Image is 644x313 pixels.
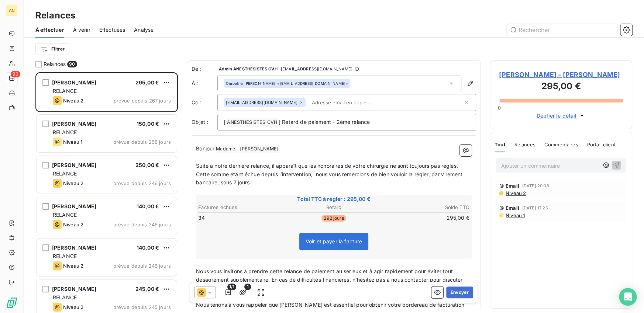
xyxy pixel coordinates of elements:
span: Commentaires [544,142,578,147]
span: RELANCE [53,253,77,259]
span: prévue depuis 246 jours [113,180,171,186]
span: 150,00 € [137,121,159,127]
td: 295,00 € [380,214,470,222]
span: prévue depuis 245 jours [113,304,171,310]
span: [PERSON_NAME] [52,244,96,251]
span: Déplier le détail [537,112,577,119]
span: prévue depuis 258 jours [113,139,171,145]
span: Admin ANESTHESISTES CVH [219,67,277,71]
span: Madame [215,145,236,153]
span: Total TTC à régler : 295,00 € [197,195,471,203]
span: Portail client [587,142,615,147]
span: À venir [73,26,90,34]
span: 140,00 € [137,203,159,209]
span: [EMAIL_ADDRESS][DOMAIN_NAME] [226,100,297,105]
button: Déplier le détail [534,111,588,120]
div: Open Intercom Messenger [619,288,637,306]
span: Relances [44,60,66,68]
span: Nous vous invitons à prendre cette relance de paiement au sérieux et à agir rapidement pour évite... [196,268,464,291]
span: Voir et payer la facture [306,238,362,244]
span: De : [192,65,217,73]
button: Envoyer [446,286,473,298]
span: Niveau 2 [63,263,83,269]
span: 90 [11,71,20,77]
span: RELANCE [53,212,77,218]
label: À : [192,80,217,87]
span: [DATE] 17:26 [522,206,548,210]
span: Niveau 1 [63,139,82,145]
span: 292 jours [321,215,346,222]
span: Effectuées [99,26,125,34]
span: Niveau 2 [505,190,526,196]
span: prévue depuis 246 jours [113,222,171,227]
span: Tout [495,142,506,147]
div: AC [6,4,18,16]
span: ] Retard de paiement - 2ème relance [279,119,370,125]
span: Bonjour [196,145,214,152]
span: Niveau 2 [63,98,83,104]
th: Solde TTC [380,204,470,211]
span: À effectuer [35,26,64,34]
span: Relances [514,142,535,147]
img: Logo LeanPay [6,297,18,309]
span: [PERSON_NAME] [52,286,96,292]
button: Filtrer [35,43,69,55]
span: [PERSON_NAME] [52,162,96,168]
span: [PERSON_NAME] [52,79,96,86]
input: Adresse email en copie ... [309,97,394,108]
span: RELANCE [53,294,77,300]
span: Ombeline [PERSON_NAME] [226,81,275,86]
span: [DATE] 20:06 [522,184,549,188]
span: Niveau 2 [63,180,83,186]
span: Niveau 2 [63,222,83,227]
th: Retard [289,204,379,211]
span: Analyse [134,26,154,34]
span: Niveau 1 [505,212,525,218]
span: Cette somme étant échue depuis l’intervention, nous vous remercions de bien vouloir la régler, pa... [196,171,464,186]
span: Objet : [192,119,208,125]
span: prévue depuis 267 jours [114,98,171,104]
h3: 295,00 € [499,80,623,94]
div: <[EMAIL_ADDRESS][DOMAIN_NAME]> [226,81,348,86]
span: Email [506,205,519,211]
span: [PERSON_NAME] [52,121,96,127]
span: - [EMAIL_ADDRESS][DOMAIN_NAME] [279,67,352,71]
span: RELANCE [53,129,77,135]
div: grid [35,72,178,313]
span: [ [224,119,225,125]
span: 245,00 € [135,286,159,292]
a: 90 [6,72,17,84]
span: [PERSON_NAME] [238,145,280,153]
span: ANESTHESISTES CVH [226,118,278,127]
input: Rechercher [507,24,617,36]
span: RELANCE [53,170,77,177]
span: 1 [244,283,251,290]
th: Factures échues [198,204,288,211]
span: [PERSON_NAME] - [PERSON_NAME] [499,70,623,80]
h3: Relances [35,9,75,22]
span: prévue depuis 246 jours [113,263,171,269]
span: Niveau 2 [63,304,83,310]
span: Email [506,183,519,189]
span: [PERSON_NAME] [52,203,96,209]
span: 34 [198,214,205,222]
span: RELANCE [53,88,77,94]
span: 90 [67,61,77,67]
span: 140,00 € [137,244,159,251]
span: 250,00 € [135,162,159,168]
span: 1/1 [227,283,236,290]
span: 295,00 € [135,79,159,86]
span: Suite à notre dernière relance, il apparaît que les honoraires de votre chirurgie ne sont toujour... [196,163,458,169]
span: 0 [498,105,501,111]
label: Cc : [192,99,217,106]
